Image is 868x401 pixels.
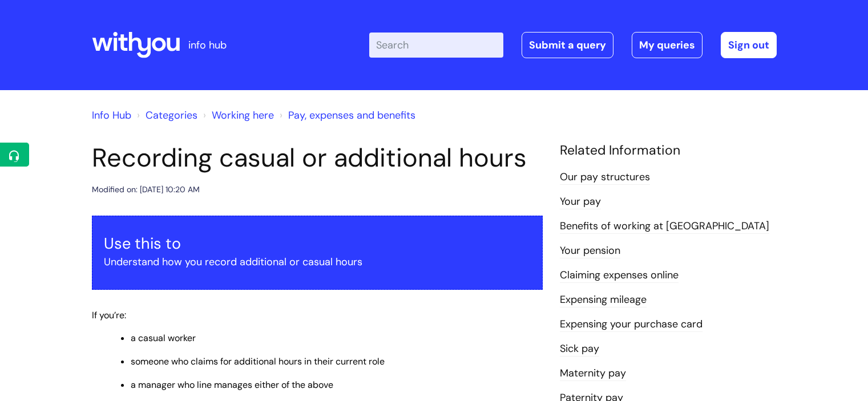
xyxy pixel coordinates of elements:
[560,342,599,357] a: Sick pay
[560,219,769,234] a: Benefits of working at [GEOGRAPHIC_DATA]
[131,332,196,344] span: a casual worker
[560,170,650,185] a: Our pay structures
[92,309,126,321] span: If you’re:
[92,108,131,122] a: Info Hub
[369,32,777,58] div: | -
[188,36,227,54] p: info hub
[131,355,385,367] span: someone who claims for additional hours in their current role
[369,33,503,58] input: Search
[92,183,200,197] div: Modified on: [DATE] 10:20 AM
[560,366,626,381] a: Maternity pay
[721,32,777,58] a: Sign out
[560,244,620,258] a: Your pension
[560,143,777,159] h4: Related Information
[560,317,703,332] a: Expensing your purchase card
[277,106,415,124] li: Pay, expenses and benefits
[200,106,274,124] li: Working here
[104,234,531,253] h3: Use this to
[212,108,274,122] a: Working here
[146,108,197,122] a: Categories
[134,106,197,124] li: Solution home
[560,268,679,283] a: Claiming expenses online
[288,108,415,122] a: Pay, expenses and benefits
[560,293,647,307] a: Expensing mileage
[522,32,613,58] a: Submit a query
[104,253,531,271] p: Understand how you record additional or casual hours
[632,32,703,58] a: My queries
[92,143,543,173] h1: Recording casual or additional hours
[131,379,333,391] span: a manager who line manages either of the above
[560,195,601,209] a: Your pay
